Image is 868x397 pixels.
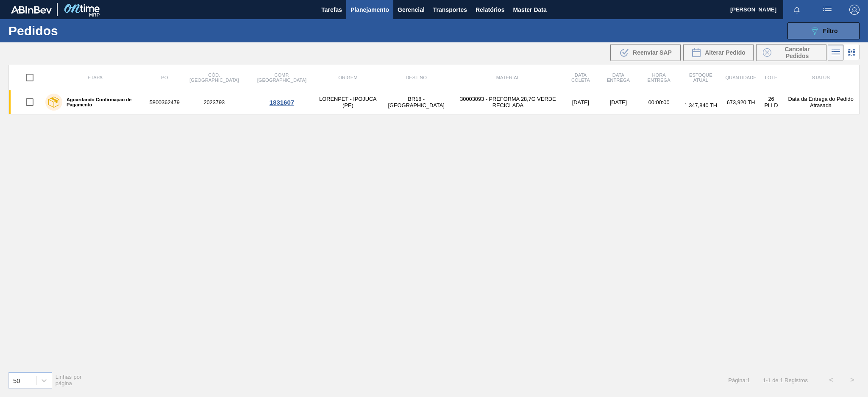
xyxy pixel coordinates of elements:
span: Material [496,75,520,80]
td: 2023793 [181,90,248,114]
span: Quantidade [725,75,756,80]
span: Alterar Pedido [705,49,746,56]
span: Data coleta [571,72,590,83]
td: 00:00:00 [638,90,679,114]
div: 1831607 [249,99,315,106]
td: Data da Entrega do Pedido Atrasada [782,90,859,114]
span: Comp. [GEOGRAPHIC_DATA] [257,72,306,83]
span: 1.347,840 TH [684,102,717,108]
span: Cancelar Pedidos [775,46,820,59]
button: Cancelar Pedidos [756,44,826,61]
label: Aguardando Confirmação de Pagamento [62,97,145,107]
td: 673,920 TH [722,90,759,114]
span: Hora Entrega [648,72,670,83]
span: 1 - 1 de 1 Registros [763,377,808,383]
span: Relatórios [476,5,504,15]
span: Status [812,75,829,80]
td: 26 PLLD [760,90,783,114]
td: 5800362479 [148,90,181,114]
span: Transportes [433,5,467,15]
span: Origem [338,75,357,80]
span: Data entrega [607,72,630,83]
h1: Pedidos [8,26,136,36]
img: userActions [822,5,832,15]
span: Filtro [823,28,838,34]
span: Destino [406,75,427,80]
span: PO [161,75,168,80]
td: [DATE] [598,90,638,114]
span: Linhas por página [56,374,82,386]
span: Lote [765,75,777,80]
td: BR18 - [GEOGRAPHIC_DATA] [380,90,453,114]
img: Logout [849,5,860,15]
img: TNhmsLtSVTkK8tSr43FrP2fwEKptu5GPRR3wAAAABJRU5ErkJggg== [11,6,52,14]
span: Cód. [GEOGRAPHIC_DATA] [189,72,239,83]
a: Aguardando Confirmação de Pagamento58003624792023793LORENPET - IPOJUCA (PE)BR18 - [GEOGRAPHIC_DAT... [9,90,860,114]
span: Estoque atual [689,72,712,83]
div: 50 [13,377,20,384]
span: Tarefas [321,5,342,15]
button: Notificações [783,4,810,16]
span: Planejamento [351,5,389,15]
div: Visão em Cards [844,44,860,61]
span: Página : 1 [728,377,750,383]
div: Visão em Lista [828,44,844,61]
span: Etapa [88,75,103,80]
span: Reenviar SAP [633,49,672,56]
td: LORENPET - IPOJUCA (PE) [316,90,379,114]
span: Master Data [513,5,546,15]
button: Filtro [787,22,860,39]
button: > [842,369,863,391]
div: Reenviar SAP [610,44,681,61]
div: Cancelar Pedidos em Massa [756,44,826,61]
div: Alterar Pedido [683,44,754,61]
button: < [821,369,842,391]
td: 30003093 - PREFORMA 28,7G VERDE RECICLADA [453,90,563,114]
span: Gerencial [398,5,425,15]
td: [DATE] [563,90,598,114]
